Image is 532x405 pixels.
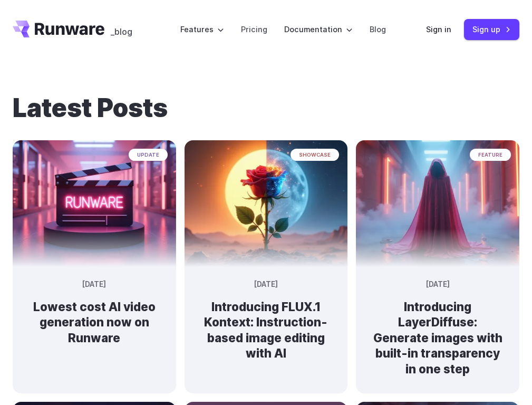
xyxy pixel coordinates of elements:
h2: Introducing FLUX.1 Kontext: Instruction-based image editing with AI [201,299,331,361]
h1: Latest Posts [13,93,519,123]
a: Surreal rose in a desert landscape, split between day and night with the sun and moon aligned beh... [185,258,348,378]
a: Pricing [241,23,267,35]
span: update [129,149,168,161]
label: Features [180,23,224,35]
a: Sign in [426,23,451,35]
a: Sign up [464,19,519,40]
a: A cloaked figure made entirely of bending light and heat distortion, slightly warping the scene b... [356,258,519,393]
img: Neon-lit movie clapperboard with the word 'RUNWARE' in a futuristic server room [13,140,176,267]
span: showcase [291,149,339,161]
time: [DATE] [426,279,450,291]
span: feature [470,149,511,161]
time: [DATE] [254,279,278,291]
time: [DATE] [82,279,106,291]
label: Documentation [284,23,353,35]
h2: Lowest cost AI video generation now on Runware [30,299,159,345]
a: Go to / [13,21,104,37]
a: Neon-lit movie clapperboard with the word 'RUNWARE' in a futuristic server room update [DATE] Low... [13,258,176,363]
h2: Introducing LayerDiffuse: Generate images with built-in transparency in one step [373,299,502,377]
a: _blog [111,21,132,37]
img: Surreal rose in a desert landscape, split between day and night with the sun and moon aligned beh... [185,140,348,267]
a: Blog [370,23,386,35]
span: _blog [111,27,132,36]
img: A cloaked figure made entirely of bending light and heat distortion, slightly warping the scene b... [356,140,519,267]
